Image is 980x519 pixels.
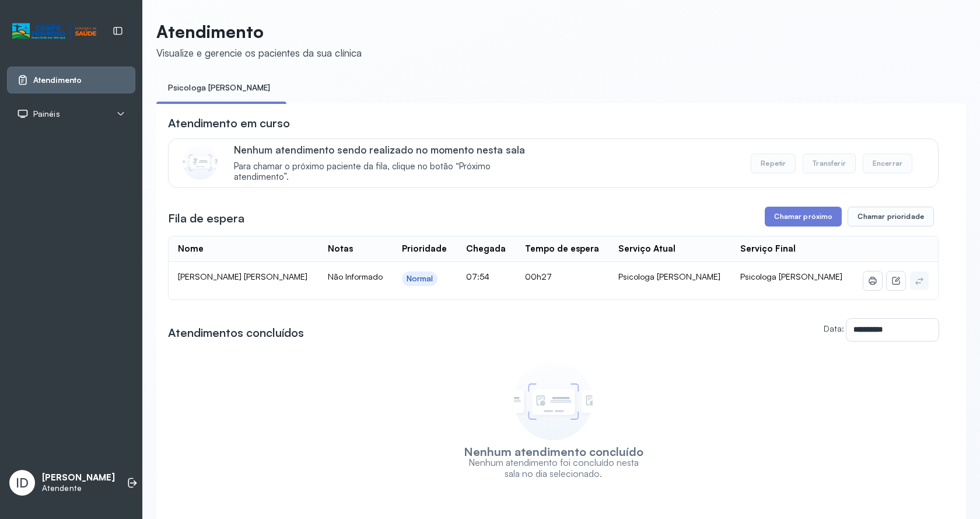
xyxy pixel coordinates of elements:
[402,243,447,255] div: Prioridade
[168,325,304,341] h3: Atendimentos concluídos
[156,47,362,59] div: Visualize e gerencie os pacientes da sua clínica
[328,271,383,281] span: Não Informado
[618,271,722,282] div: Psicologa [PERSON_NAME]
[765,207,842,227] button: Chamar próximo
[178,271,307,281] span: [PERSON_NAME] [PERSON_NAME]
[618,243,675,255] div: Serviço Atual
[525,271,552,281] span: 00h27
[12,22,96,41] img: Logotipo do estabelecimento
[751,154,796,173] button: Repetir
[863,154,912,173] button: Encerrar
[33,109,60,119] span: Painéis
[183,145,218,180] img: Imagem de CalloutCard
[16,475,29,490] span: ID
[848,207,934,227] button: Chamar prioridade
[328,243,353,255] div: Notas
[42,483,115,493] p: Atendente
[234,144,542,156] p: Nenhum atendimento sendo realizado no momento nesta sala
[168,115,290,131] h3: Atendimento em curso
[514,361,593,440] img: Imagem de empty state
[525,243,599,255] div: Tempo de espera
[178,243,204,255] div: Nome
[466,271,489,281] span: 07:54
[740,243,796,255] div: Serviço Final
[42,472,115,483] p: [PERSON_NAME]
[464,446,643,457] h3: Nenhum atendimento concluído
[466,243,506,255] div: Chegada
[17,74,125,86] a: Atendimento
[461,457,645,479] p: Nenhum atendimento foi concluído nesta sala no dia selecionado.
[803,154,856,173] button: Transferir
[156,21,362,42] p: Atendimento
[168,210,244,227] h3: Fila de espera
[156,78,282,97] a: Psicologa [PERSON_NAME]
[33,75,82,85] span: Atendimento
[407,274,433,284] div: Normal
[234,161,542,183] span: Para chamar o próximo paciente da fila, clique no botão “Próximo atendimento”.
[740,271,842,281] span: Psicologa [PERSON_NAME]
[824,323,844,333] label: Data:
